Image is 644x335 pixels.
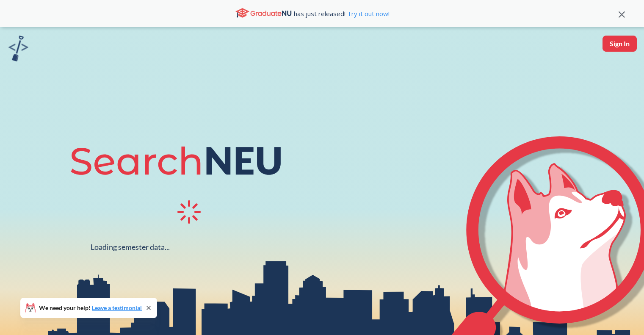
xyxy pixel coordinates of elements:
[8,36,28,61] img: sandbox logo
[92,304,142,311] a: Leave a testimonial
[91,242,170,252] div: Loading semester data...
[345,9,390,18] a: Try it out now!
[39,305,142,311] span: We need your help!
[8,36,28,64] a: sandbox logo
[603,36,637,52] button: Sign In
[294,9,390,18] span: has just released!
